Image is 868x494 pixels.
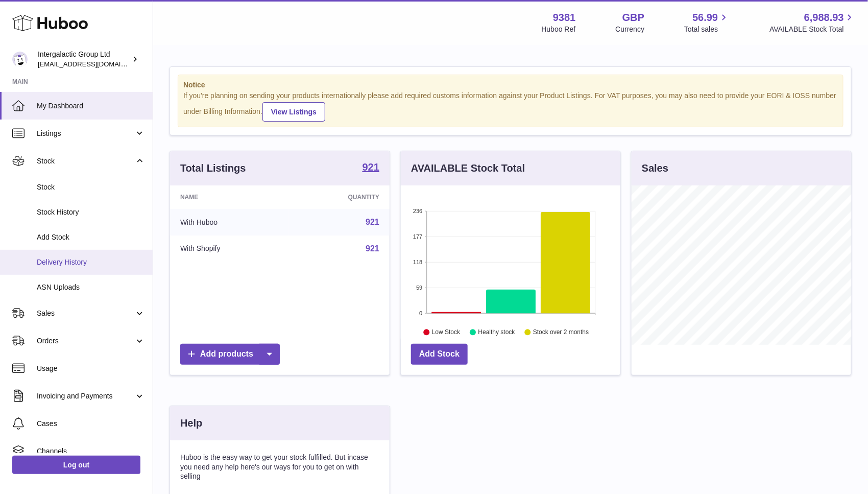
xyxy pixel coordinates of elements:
strong: GBP [622,11,644,25]
span: [EMAIL_ADDRESS][DOMAIN_NAME] [38,60,150,68]
div: Huboo Ref [542,25,576,34]
th: Quantity [288,185,390,209]
span: Sales [37,309,134,318]
span: 6,988.93 [804,11,844,25]
h3: Total Listings [180,161,246,175]
a: Add Stock [411,344,468,365]
span: Usage [37,364,145,373]
a: 921 [366,218,379,226]
span: Stock History [37,207,145,217]
span: Invoicing and Payments [37,391,134,401]
div: Currency [616,25,645,34]
span: Channels [37,446,145,456]
span: Stock [37,156,134,166]
img: info@junglistnetwork.com [12,52,28,67]
text: Stock over 2 months [533,328,589,336]
text: 236 [413,208,422,214]
a: View Listings [262,102,325,122]
a: 921 [366,244,379,253]
td: With Huboo [170,209,288,236]
text: Low Stock [432,328,461,336]
span: AVAILABLE Stock Total [769,25,856,34]
h3: AVAILABLE Stock Total [411,161,525,175]
th: Name [170,185,288,209]
a: 6,988.93 AVAILABLE Stock Total [769,11,856,34]
text: 0 [419,310,422,316]
strong: Notice [183,80,838,90]
span: Stock [37,182,145,192]
text: 59 [416,285,422,291]
text: 118 [413,259,422,265]
h3: Help [180,416,202,430]
div: If you're planning on sending your products internationally please add required customs informati... [183,91,838,122]
a: Add products [180,344,280,365]
strong: 9381 [553,11,576,25]
text: Healthy stock [478,328,516,336]
h3: Sales [642,161,668,175]
span: Cases [37,419,145,429]
span: My Dashboard [37,101,145,111]
span: Total sales [684,25,730,34]
a: 56.99 Total sales [684,11,730,34]
div: Intergalactic Group Ltd [38,50,130,69]
a: 921 [363,162,379,174]
strong: 921 [363,162,379,172]
text: 177 [413,233,422,240]
p: Huboo is the easy way to get your stock fulfilled. But incase you need any help here's our ways f... [180,453,379,482]
span: Orders [37,336,134,346]
span: ASN Uploads [37,283,145,292]
span: Add Stock [37,232,145,242]
td: With Shopify [170,236,288,262]
span: 56.99 [692,11,718,25]
span: Delivery History [37,257,145,267]
span: Listings [37,129,134,138]
a: Log out [12,456,140,474]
